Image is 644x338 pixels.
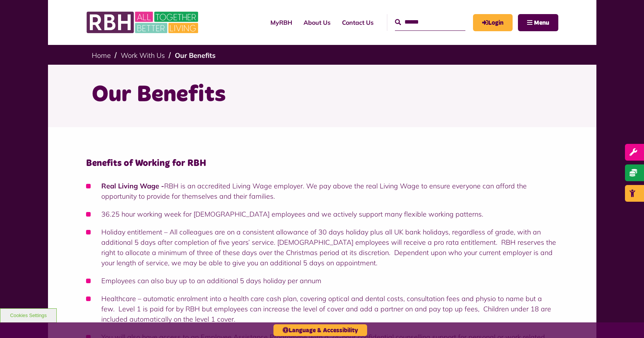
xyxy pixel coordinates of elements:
[86,209,558,219] li: 36.25 hour working week for [DEMOGRAPHIC_DATA] employees and we actively support many flexible wo...
[298,12,336,33] a: About Us
[265,12,298,33] a: MyRBH
[86,227,558,268] li: Holiday entitlement – All colleagues are on a consistent allowance of 30 days holiday plus all UK...
[534,20,549,26] span: Menu
[86,158,558,169] h4: Benefits of Working for RBH
[92,80,553,110] h1: Our Benefits
[121,51,165,60] a: Work With Us
[175,51,216,60] a: Our Benefits
[473,14,513,31] a: MyRBH
[86,293,558,324] li: Healthcare – automatic enrolment into a health care cash plan, covering optical and dental costs,...
[101,182,164,190] strong: Real Living Wage -
[86,8,200,37] img: RBH
[273,324,367,336] button: Language & Accessibility
[518,14,558,31] button: Navigation
[610,304,644,338] iframe: Netcall Web Assistant for live chat
[86,276,558,286] li: Employees can also buy up to an additional 5 days holiday per annum
[86,181,558,201] li: RBH is an accredited Living Wage employer. We pay above the real Living Wage to ensure everyone c...
[92,51,111,60] a: Home
[336,12,379,33] a: Contact Us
